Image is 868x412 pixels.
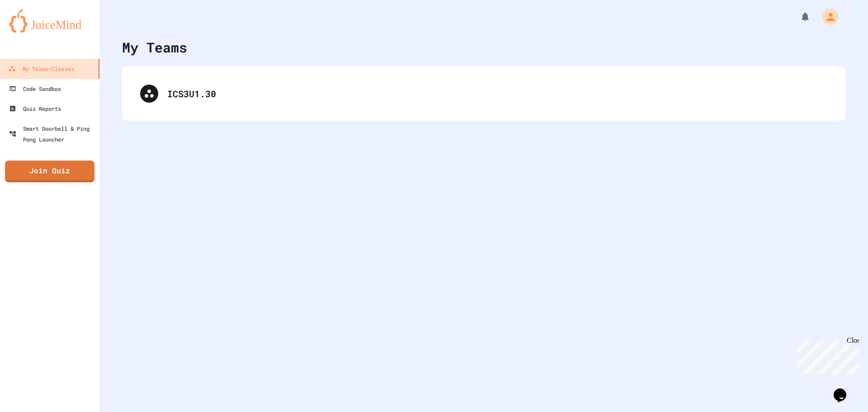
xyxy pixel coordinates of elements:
iframe: chat widget [830,376,859,403]
div: My Teams/Classes [8,63,74,74]
img: logo-orange.svg [9,9,90,33]
iframe: chat widget [793,336,859,375]
div: Smart Doorbell & Ping Pong Launcher [9,123,96,145]
div: My Account [813,6,841,27]
div: ICS3U1.30 [131,76,836,112]
div: Chat with us now!Close [4,4,62,57]
div: My Notifications [783,9,813,24]
div: My Teams [122,37,187,57]
div: Code Sandbox [9,83,61,94]
div: Quiz Reports [9,103,61,114]
div: ICS3U1.30 [167,87,827,100]
a: Join Quiz [5,161,94,182]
